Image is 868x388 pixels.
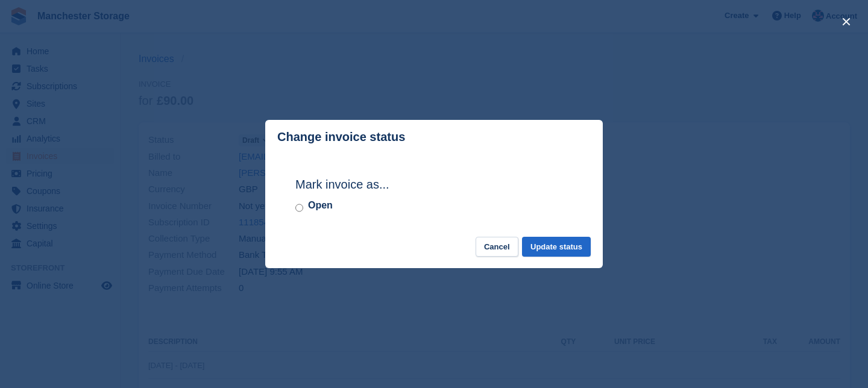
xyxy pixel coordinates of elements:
[277,130,405,144] p: Change invoice status
[295,175,573,193] h2: Mark invoice as...
[837,12,856,31] button: close
[308,198,333,213] label: Open
[476,237,518,257] button: Cancel
[522,237,591,257] button: Update status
